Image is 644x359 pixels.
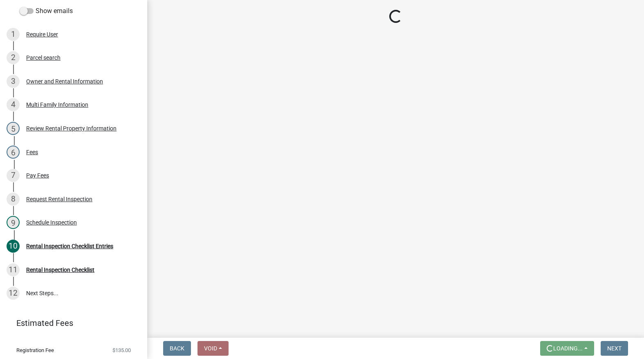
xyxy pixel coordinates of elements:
div: 8 [7,193,20,206]
div: Rental Inspection Checklist [26,267,94,273]
span: Void [204,345,217,352]
div: Owner and Rental Information [26,79,103,84]
div: 6 [7,146,20,159]
div: 1 [7,28,20,41]
div: 7 [7,169,20,182]
div: Parcel search [26,55,61,61]
div: 10 [7,240,20,253]
a: Estimated Fees [7,315,134,331]
span: Next [607,345,622,352]
div: 12 [7,287,20,300]
div: Fees [26,149,38,155]
div: Require User [26,31,58,37]
button: Void [197,341,229,356]
span: Loading... [553,345,583,352]
div: Schedule Inspection [26,220,77,225]
span: $135.00 [112,348,131,353]
div: Request Rental Inspection [26,196,92,202]
div: 3 [7,75,20,88]
div: 11 [7,263,20,276]
span: Registration Fee [16,348,54,353]
div: 5 [7,122,20,135]
button: Back [163,341,191,356]
div: 4 [7,98,20,111]
div: Rental Inspection Checklist Entries [26,243,113,249]
div: Review Rental Property Information [26,126,117,131]
div: Multi Family Information [26,102,88,108]
button: Next [601,341,628,356]
div: 2 [7,51,20,64]
span: Back [170,345,184,352]
div: 9 [7,216,20,229]
button: Loading... [540,341,594,356]
label: Show emails [20,6,73,16]
div: Pay Fees [26,173,49,178]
